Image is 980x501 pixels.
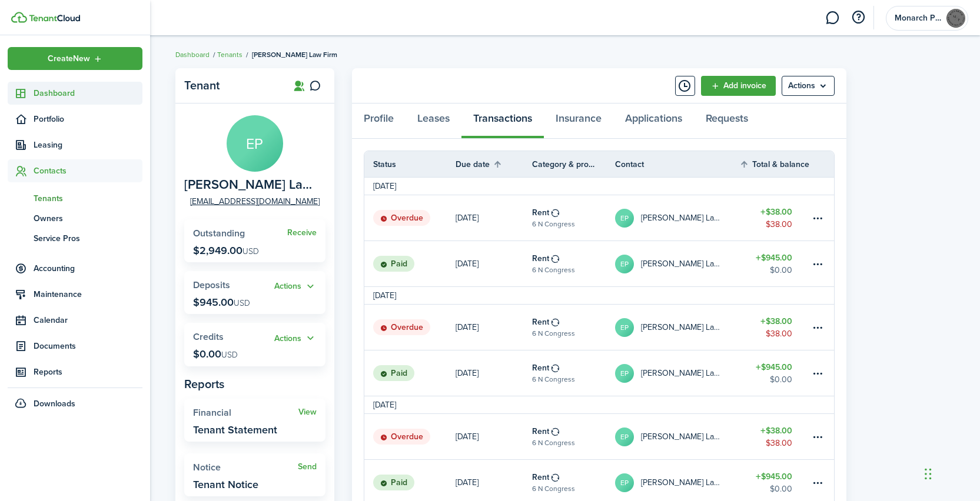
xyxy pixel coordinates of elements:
[532,316,549,328] table-info-title: Rent
[675,76,695,96] button: Timeline
[364,158,456,171] th: Status
[184,375,325,393] panel-main-subtitle: Reports
[756,252,792,264] table-amount-title: $945.00
[739,241,810,286] a: $945.00$0.00
[34,165,142,177] span: Contacts
[456,414,532,459] a: [DATE]
[193,424,277,436] widget-stats-description: Tenant Statement
[34,87,142,99] span: Dashboard
[8,82,142,105] a: Dashboard
[532,195,615,241] a: Rent6 N Congress
[456,430,479,443] p: [DATE]
[532,252,549,265] table-info-title: Rent
[217,49,242,60] a: Tenants
[641,213,722,223] table-profile-info-text: [PERSON_NAME] Law Firm
[298,462,317,472] a: Send
[456,305,532,350] a: [DATE]
[694,103,760,139] a: Requests
[456,241,532,286] a: [DATE]
[782,76,835,96] button: Open menu
[34,340,142,352] span: Documents
[895,14,942,22] span: Monarch Properties
[532,374,575,385] table-subtitle: 6 N Congress
[364,414,456,459] a: Overdue
[373,210,430,226] status: Overdue
[34,212,142,225] span: Owners
[615,158,740,171] th: Contact
[739,157,810,171] th: Sort
[739,350,810,396] a: $945.00$0.00
[532,219,575,229] table-subtitle: 6 N Congress
[364,195,456,241] a: Overdue
[34,232,142,245] span: Service Pros
[615,305,740,350] a: EP[PERSON_NAME] Law Firm
[532,241,615,286] a: Rent6 N Congress
[221,349,238,361] span: USD
[373,256,414,272] status: Paid
[298,408,317,417] a: View
[641,478,722,487] table-profile-info-text: [PERSON_NAME] Law Firm
[925,456,932,492] div: Drag
[756,470,792,483] table-amount-title: $945.00
[287,228,317,238] widget-stats-action: Receive
[756,361,792,373] table-amount-title: $945.00
[532,158,615,171] th: Category & property
[641,369,722,378] table-profile-info-text: [PERSON_NAME] Law Firm
[532,425,549,437] table-info-title: Rent
[770,373,792,386] table-amount-description: $0.00
[532,305,615,350] a: Rent6 N Congress
[739,414,810,459] a: $38.00$38.00
[615,241,740,286] a: EP[PERSON_NAME] Law Firm
[613,103,694,139] a: Applications
[364,350,456,396] a: Paid
[34,192,142,205] span: Tenants
[234,297,250,309] span: USD
[641,323,722,332] table-profile-info-text: [PERSON_NAME] Law Firm
[456,476,479,489] p: [DATE]
[274,280,317,293] button: Open menu
[8,228,142,248] a: Service Pros
[184,178,320,192] span: Elrod Pope Law Firm
[34,314,142,326] span: Calendar
[184,79,278,92] panel-main-title: Tenant
[456,258,479,270] p: [DATE]
[364,289,405,302] td: [DATE]
[274,280,317,293] button: Actions
[532,265,575,275] table-subtitle: 6 N Congress
[364,305,456,350] a: Overdue
[175,49,210,60] a: Dashboard
[364,241,456,286] a: Paid
[615,414,740,459] a: EP[PERSON_NAME] Law Firm
[615,364,634,383] avatar-text: EP
[193,348,238,360] p: $0.00
[782,76,835,96] menu-btn: Actions
[784,374,980,501] div: Chat Widget
[615,350,740,396] a: EP[PERSON_NAME] Law Firm
[615,473,634,492] avatar-text: EP
[364,399,405,411] td: [DATE]
[456,350,532,396] a: [DATE]
[739,195,810,241] a: $38.00$38.00
[193,226,245,240] span: Outstanding
[352,103,406,139] a: Profile
[821,3,843,33] a: Messaging
[193,462,298,473] widget-stats-title: Notice
[739,305,810,350] a: $38.00$38.00
[8,188,142,208] a: Tenants
[34,139,142,151] span: Leasing
[544,103,613,139] a: Insurance
[532,483,575,494] table-subtitle: 6 N Congress
[615,209,634,228] avatar-text: EP
[760,206,792,218] table-amount-title: $38.00
[456,367,479,379] p: [DATE]
[373,319,430,336] status: Overdue
[701,76,776,96] a: Add invoice
[615,427,634,446] avatar-text: EP
[34,262,142,275] span: Accounting
[532,350,615,396] a: Rent6 N Congress
[456,157,532,171] th: Sort
[532,437,575,448] table-subtitle: 6 N Congress
[193,408,298,418] widget-stats-title: Financial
